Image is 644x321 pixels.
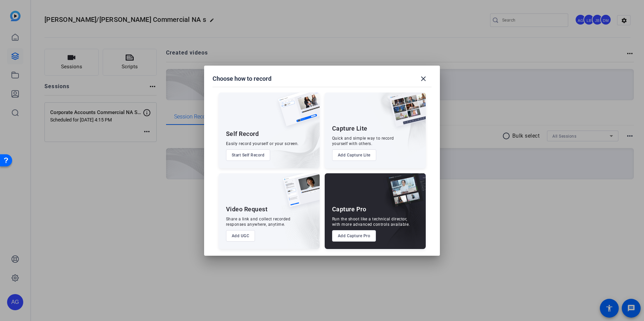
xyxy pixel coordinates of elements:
[332,124,367,133] div: Capture Lite
[332,205,366,213] div: Capture Pro
[278,173,320,214] img: ugc-content.png
[384,93,426,134] img: capture-lite.png
[365,93,426,160] img: embarkstudio-capture-lite.png
[376,182,426,249] img: embarkstudio-capture-pro.png
[332,136,394,146] div: Quick and simple way to record yourself with others.
[226,141,299,146] div: Easily record yourself or your screen.
[213,75,271,83] h1: Choose how to record
[381,173,426,214] img: capture-pro.png
[226,230,255,242] button: Add UGC
[261,107,320,168] img: embarkstudio-self-record.png
[419,75,427,83] mat-icon: close
[226,130,259,138] div: Self Record
[226,205,268,213] div: Video Request
[273,93,320,133] img: self-record.png
[281,194,320,249] img: embarkstudio-ugc-content.png
[332,216,410,227] div: Run the shoot like a technical director, with more advanced controls available.
[226,149,270,161] button: Start Self Record
[332,230,376,242] button: Add Capture Pro
[226,216,291,227] div: Share a link and collect recorded responses anywhere, anytime.
[332,149,376,161] button: Add Capture Lite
